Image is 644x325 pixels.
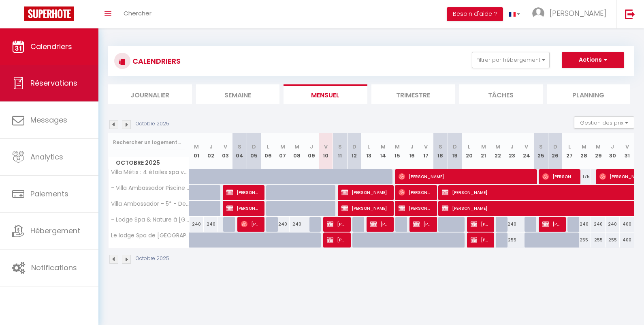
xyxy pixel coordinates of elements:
[534,133,548,169] th: 25
[204,133,218,169] th: 02
[433,133,448,169] th: 18
[468,143,470,151] abbr: L
[476,133,490,169] th: 21
[136,120,169,128] p: Octobre 2025
[620,232,634,248] div: 400
[568,143,571,151] abbr: L
[30,189,68,199] span: Paiements
[371,84,455,104] li: Trimestre
[327,232,346,248] span: [PERSON_NAME]
[110,217,191,223] span: - Lodge Spa & Nature à [GEOGRAPHIC_DATA] -
[395,143,400,151] abbr: M
[424,143,428,151] abbr: V
[333,133,347,169] th: 11
[495,143,500,151] abbr: M
[280,143,285,151] abbr: M
[209,143,213,151] abbr: J
[510,143,514,151] abbr: J
[30,78,77,88] span: Réservations
[453,143,457,151] abbr: D
[294,143,299,151] abbr: M
[226,185,260,200] span: [PERSON_NAME]
[238,143,241,151] abbr: S
[226,200,260,216] span: [PERSON_NAME]
[539,143,543,151] abbr: S
[381,143,386,151] abbr: M
[547,84,631,104] li: Planning
[109,157,189,169] span: Octobre 2025
[124,9,151,17] span: Chercher
[625,9,635,19] img: logout
[204,217,218,232] div: 240
[338,143,342,151] abbr: S
[606,217,620,232] div: 240
[110,185,191,191] span: - Villa Ambassador Piscine Spa -
[399,200,432,216] span: [PERSON_NAME]
[290,217,304,232] div: 240
[405,133,419,169] th: 16
[24,6,74,21] img: Super Booking
[196,84,280,104] li: Semaine
[327,216,346,232] span: [PERSON_NAME]
[620,217,634,232] div: 400
[472,52,550,68] button: Filtrer par hébergement
[376,133,390,169] th: 14
[30,152,63,162] span: Analytics
[562,52,624,68] button: Actions
[370,216,389,232] span: [PERSON_NAME]
[352,143,356,151] abbr: D
[606,133,620,169] th: 30
[362,133,376,169] th: 13
[310,143,313,151] abbr: J
[490,133,505,169] th: 22
[367,143,370,151] abbr: L
[591,133,605,169] th: 29
[30,41,72,52] span: Calendriers
[30,115,67,125] span: Messages
[519,133,533,169] th: 24
[577,133,591,169] th: 28
[232,133,247,169] th: 04
[582,143,586,151] abbr: M
[275,217,290,232] div: 240
[462,133,476,169] th: 20
[275,133,290,169] th: 07
[553,143,557,151] abbr: D
[620,133,634,169] th: 31
[591,217,605,232] div: 240
[550,8,606,18] span: [PERSON_NAME]
[110,201,191,207] span: Villa Ambassador - 5* - De 4 à 20 pers
[596,143,601,151] abbr: M
[548,133,562,169] th: 26
[347,133,361,169] th: 12
[284,84,367,104] li: Mensuel
[290,133,304,169] th: 08
[261,133,275,169] th: 06
[611,143,614,151] abbr: J
[31,263,77,273] span: Notifications
[194,143,199,151] abbr: M
[419,133,433,169] th: 17
[241,216,260,232] span: [PERSON_NAME]
[190,217,204,232] div: 240
[459,84,543,104] li: Tâches
[505,217,519,232] div: 240
[110,232,191,239] span: Le lodge Spa de [GEOGRAPHIC_DATA]
[110,169,191,175] span: Villa Métis : 4 étoiles spa vue montagne 8 pers
[471,232,490,248] span: [PERSON_NAME]
[410,143,414,151] abbr: J
[606,232,620,248] div: 255
[267,143,269,151] abbr: L
[542,216,561,232] span: [PERSON_NAME]
[525,143,528,151] abbr: V
[532,7,544,19] img: ...
[574,116,634,129] button: Gestion des prix
[505,133,519,169] th: 23
[399,185,432,200] span: [PERSON_NAME]
[625,143,629,151] abbr: V
[577,217,591,232] div: 240
[190,133,204,169] th: 01
[542,169,576,184] span: [PERSON_NAME]
[399,169,531,184] span: [PERSON_NAME]
[341,200,389,216] span: [PERSON_NAME]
